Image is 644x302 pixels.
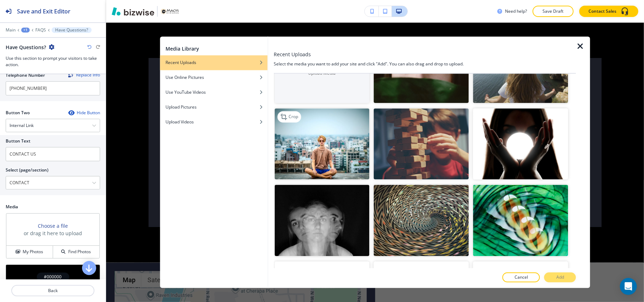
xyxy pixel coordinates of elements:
h2: Telephone Number [6,72,45,79]
h4: Internal Link [10,122,34,129]
button: Back [11,285,94,296]
div: Open Intercom Messenger [620,278,637,295]
h3: Need help? [505,8,527,14]
button: Save Draft [533,6,574,17]
h2: Have Questions? [6,43,46,51]
h2: Save and Exit Editor [17,7,70,16]
h3: Recent Uploads [274,51,311,58]
h4: #000000 [44,274,62,280]
button: ReplaceReplace Info [68,72,100,77]
button: Use Online Pictures [160,70,267,85]
button: Recent Uploads [160,56,267,70]
span: Find and replace this information across Bizwise [68,72,100,78]
h2: Media Library [166,45,199,53]
button: Main [6,28,16,33]
h2: Button Two [6,110,30,116]
img: Bizwise Logo [112,7,154,16]
div: Choose a fileor drag it here to uploadMy PhotosFind Photos [6,213,100,259]
p: Crop [289,114,298,120]
img: Your Logo [161,8,180,15]
p: Save Draft [542,8,564,14]
button: Cancel [503,273,540,283]
h2: Button Text [6,138,30,144]
button: Use YouTube Videos [160,85,267,100]
p: Contact Sales [588,8,616,14]
button: FAQS [35,28,46,33]
p: Back [12,288,94,294]
button: Hide Button [68,110,100,116]
div: Crop [277,111,301,122]
h2: Select (page/section) [6,167,48,173]
h3: Use this section to prompt your visitors to take action. [6,55,100,68]
h4: My Photos [23,249,43,255]
div: Replace Info [68,72,100,77]
h2: Media [6,204,100,210]
input: Ex. 561-222-1111 [6,81,100,95]
p: Cancel [515,274,528,281]
button: #000000Background Color [6,265,100,302]
button: Upload Videos [160,115,267,130]
h4: Upload Pictures [166,104,197,111]
button: My Photos [6,246,53,258]
input: Manual Input [6,177,92,189]
h4: Select the media you want to add your site and click "Add". You can also drag and drop to upload. [274,61,576,68]
h4: Use Online Pictures [166,75,204,81]
button: Choose a file [38,222,68,230]
h4: Upload Media [274,70,370,76]
button: Have Questions? [52,27,92,33]
h4: Recent Uploads [166,60,196,66]
h4: Find Photos [68,249,91,255]
button: Contact Sales [579,6,638,17]
p: Have Questions? [55,28,88,33]
h3: or drag it here to upload [24,230,82,237]
button: +1 [21,28,30,33]
button: Upload Pictures [160,100,267,115]
h4: Use YouTube Videos [166,89,206,96]
button: Find Photos [53,246,99,258]
img: Replace [68,72,73,77]
h4: Upload Videos [166,119,194,126]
